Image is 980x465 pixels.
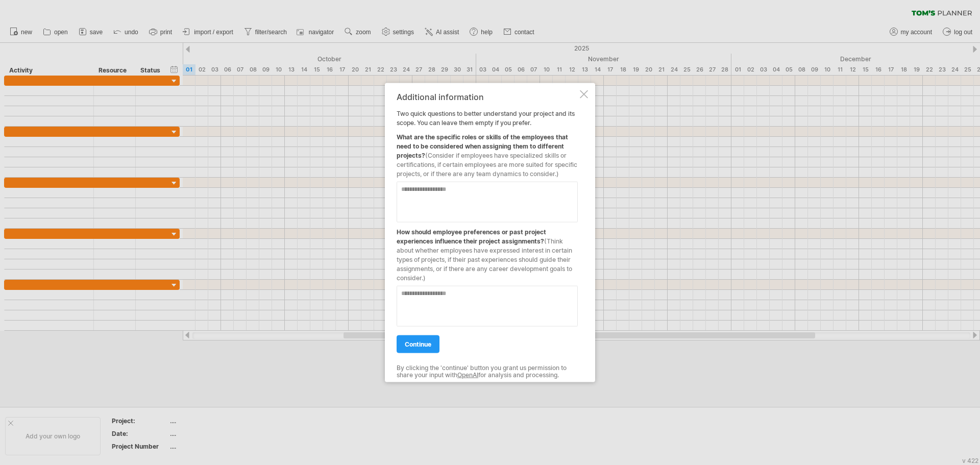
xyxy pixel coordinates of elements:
a: OpenAI [457,371,478,379]
div: What are the specific roles or skills of the employees that need to be considered when assigning ... [397,127,578,178]
div: Additional information [397,92,578,101]
span: (Consider if employees have specialized skills or certifications, if certain employees are more s... [397,151,577,177]
a: continue [397,335,439,353]
div: How should employee preferences or past project experiences influence their project assignments? [397,222,578,282]
div: By clicking the 'continue' button you grant us permission to share your input with for analysis a... [397,364,578,379]
div: Two quick questions to better understand your project and its scope. You can leave them empty if ... [397,92,578,373]
span: continue [405,340,431,348]
span: (Think about whether employees have expressed interest in certain types of projects, if their pas... [397,237,572,281]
